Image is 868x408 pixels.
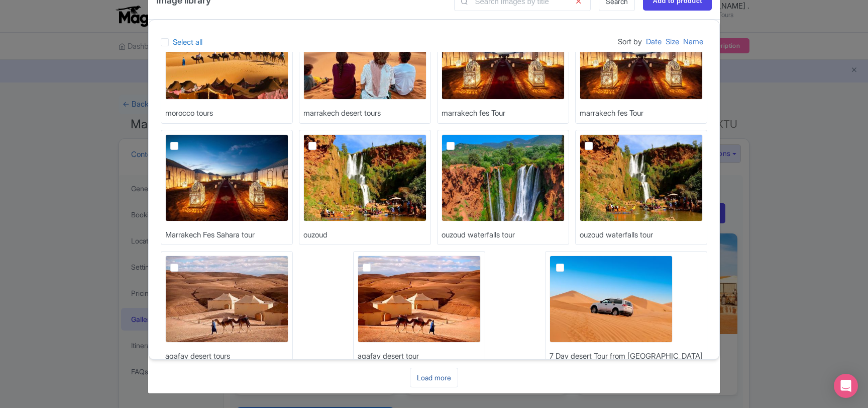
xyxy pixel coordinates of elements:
img: v8c0h10fhseqcnljhx0z.jpg [303,13,426,100]
div: ouzoud waterfalls tour [442,229,515,241]
div: agafay desert tours [165,351,230,362]
img: agafay_desert_tour_zbsi7r.jpg [358,256,481,343]
label: Select all [173,37,202,48]
span: Sort by [618,32,642,52]
div: 7 Day desert Tour from [GEOGRAPHIC_DATA] [550,351,703,362]
div: Open Intercom Messenger [834,374,858,398]
div: morocco tours [165,108,213,119]
div: ouzoud waterfalls tour [580,229,653,241]
img: agafay-camel-ride_zlfrtn.webp [165,256,288,343]
div: Marrakech Fes Sahara tour [165,229,255,241]
img: lolfwjyupwfhcrwbqh9j.jpg [165,13,288,100]
a: Size [666,32,679,52]
img: y77su3a0i02nwwumcklf.jpg [442,134,565,221]
a: Load more [410,368,458,387]
img: 7_Day_desert_Tour_from_Casablanca_p8qh3r.jpg [550,256,673,343]
img: yagfimctxyanx8p6oj29.jpg [442,13,565,100]
img: i7iuqhj1widxl4jhrcie.jpg [165,134,288,221]
a: Name [683,32,703,52]
div: marrakech fes Tour [580,108,643,119]
div: ouzoud [303,229,328,241]
img: kefhj6gxctdxo3x8a4kq.psd [580,13,703,100]
div: marrakech fes Tour [442,108,505,119]
div: marrakech desert tours [303,108,381,119]
div: agafay desert tour [358,351,419,362]
img: uyh0bioysfebzs3tfzib.jpg [303,134,426,221]
img: ouzoud-waterfalls-tour_cwoel5.jpg [580,134,703,221]
a: Date [646,32,662,52]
